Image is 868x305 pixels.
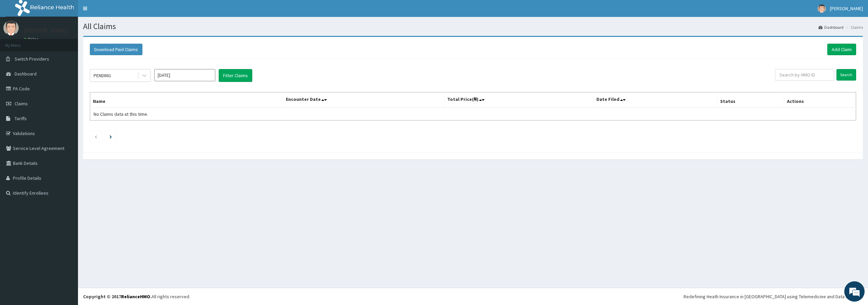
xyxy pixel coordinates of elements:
div: Redefining Heath Insurance in [GEOGRAPHIC_DATA] using Telemedicine and Data Science! [684,293,863,300]
footer: All rights reserved. [78,288,868,305]
span: Dashboard [15,71,37,77]
th: Total Price(₦) [444,92,594,108]
th: Name [90,92,283,108]
a: Next page [110,133,112,139]
img: User Image [817,4,826,13]
a: RelianceHMO [121,293,150,300]
th: Actions [784,92,856,108]
button: Download Paid Claims [90,44,142,55]
h1: All Claims [83,22,863,31]
a: Previous page [94,133,97,139]
input: Search [836,69,856,81]
span: Switch Providers [15,56,49,62]
a: Add Claim [827,44,856,55]
button: Filter Claims [219,69,252,82]
th: Date Filed [594,92,717,108]
span: [PERSON_NAME] [830,5,863,12]
p: [PERSON_NAME] [24,27,68,34]
th: Encounter Date [283,92,445,108]
a: Dashboard [818,24,844,30]
span: Claims [15,101,28,107]
input: Select Month and Year [154,69,215,81]
li: Claims [844,24,863,30]
span: No Claims data at this time. [94,111,148,117]
a: Online [24,37,40,42]
span: Tariffs [15,115,27,122]
div: PENDING [94,72,111,79]
strong: Copyright © 2017 . [83,293,152,300]
img: User Image [3,20,19,36]
th: Status [717,92,784,108]
input: Search by HMO ID [775,69,834,81]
